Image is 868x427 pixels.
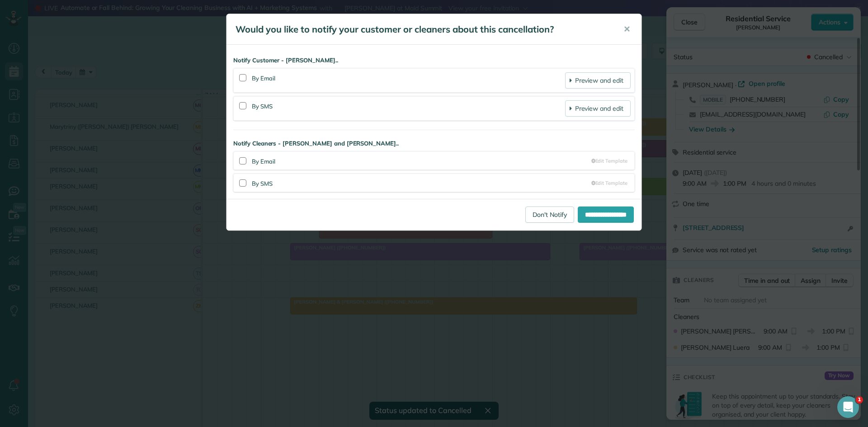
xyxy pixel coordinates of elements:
a: Edit Template [591,157,627,164]
iframe: Intercom live chat [837,396,859,418]
strong: Notify Cleaners - [PERSON_NAME] and [PERSON_NAME].. [233,139,635,148]
a: Preview and edit [565,72,631,89]
strong: Notify Customer - [PERSON_NAME].. [233,56,635,65]
div: By Email [252,155,591,166]
a: Edit Template [591,179,627,187]
a: Preview and edit [565,100,631,117]
a: Don't Notify [525,206,574,223]
div: By Email [252,72,565,89]
div: By SMS [252,178,591,188]
div: By SMS [252,100,565,117]
span: 1 [856,396,863,404]
span: ✕ [623,24,630,34]
h5: Would you like to notify your customer or cleaners about this cancellation? [236,23,611,36]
